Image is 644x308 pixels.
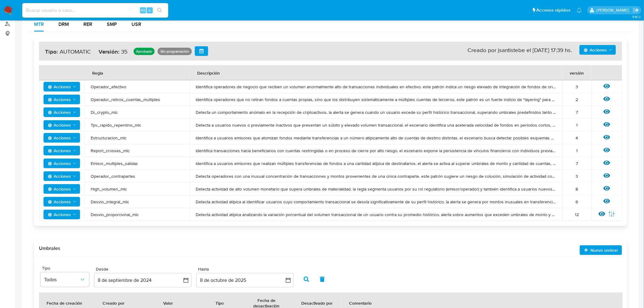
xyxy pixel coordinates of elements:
button: search-icon [153,6,166,15]
span: Alt [141,7,145,13]
a: Notificaciones [577,8,582,13]
a: Salir [633,7,639,13]
span: Accesos rápidos [537,7,571,13]
span: 3.161.2 [632,14,641,19]
input: Buscar usuario o caso... [22,6,168,14]
p: vladimir.samezuk@mercadolibre.com [597,7,631,13]
span: s [149,7,151,13]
